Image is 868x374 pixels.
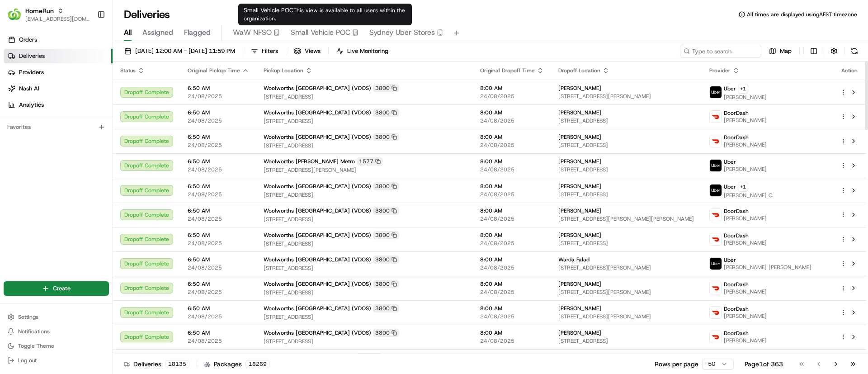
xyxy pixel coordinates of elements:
[745,360,783,369] div: Page 1 of 363
[655,360,698,369] p: Rows per page
[373,109,399,117] div: 3800
[373,133,399,141] div: 3800
[710,111,722,123] img: doordash_logo_v2.png
[19,52,45,60] span: Deliveries
[373,329,399,337] div: 3800
[124,7,170,22] h1: Deliveries
[264,142,466,149] span: [STREET_ADDRESS]
[264,305,371,312] span: Woolworths [GEOGRAPHIC_DATA] (VDOS)
[480,85,544,92] span: 8:00 AM
[558,166,695,173] span: [STREET_ADDRESS]
[558,67,600,74] span: Dropoff Location
[558,191,695,198] span: [STREET_ADDRESS]
[558,207,601,214] span: [PERSON_NAME]
[480,183,544,190] span: 8:00 AM
[4,81,113,96] a: Nash AI
[724,166,767,173] span: [PERSON_NAME]
[709,67,731,74] span: Provider
[480,256,544,263] span: 8:00 AM
[188,313,249,320] span: 24/08/2025
[373,280,399,288] div: 3800
[724,337,767,344] span: [PERSON_NAME]
[710,160,722,171] img: uber-new-logo.jpeg
[710,258,722,270] img: uber-new-logo.jpeg
[480,67,535,74] span: Original Dropoff Time
[373,304,399,312] div: 3800
[204,360,270,369] div: Packages
[188,117,249,124] span: 24/08/2025
[558,85,601,92] span: [PERSON_NAME]
[188,207,249,214] span: 6:50 AM
[724,312,767,320] span: [PERSON_NAME]
[558,337,695,345] span: [STREET_ADDRESS]
[188,337,249,345] span: 24/08/2025
[558,142,695,149] span: [STREET_ADDRESS]
[142,27,173,38] span: Assigned
[264,191,466,199] span: [STREET_ADDRESS]
[724,85,736,92] span: Uber
[480,117,544,124] span: 24/08/2025
[332,45,392,57] button: Live Monitoring
[480,337,544,345] span: 24/08/2025
[25,6,54,15] button: HomeRun
[558,313,695,320] span: [STREET_ADDRESS][PERSON_NAME]
[480,280,544,288] span: 8:00 AM
[264,166,466,174] span: [STREET_ADDRESS][PERSON_NAME]
[245,360,270,368] div: 18269
[724,256,736,264] span: Uber
[480,305,544,312] span: 8:00 AM
[724,134,749,141] span: DoorDash
[53,284,71,293] span: Create
[247,45,282,57] button: Filters
[558,232,601,239] span: [PERSON_NAME]
[188,93,249,100] span: 24/08/2025
[264,265,466,272] span: [STREET_ADDRESS]
[558,280,601,288] span: [PERSON_NAME]
[188,133,249,141] span: 6:50 AM
[724,158,736,166] span: Uber
[18,342,54,350] span: Toggle Theme
[724,281,749,288] span: DoorDash
[558,215,695,223] span: [STREET_ADDRESS][PERSON_NAME][PERSON_NAME]
[18,357,37,364] span: Log out
[305,47,321,55] span: Views
[347,47,388,55] span: Live Monitoring
[4,65,113,80] a: Providers
[244,7,405,22] span: This view is available to all users within the organization.
[724,239,767,246] span: [PERSON_NAME]
[558,329,601,336] span: [PERSON_NAME]
[264,329,371,336] span: Woolworths [GEOGRAPHIC_DATA] (VDOS)
[188,305,249,312] span: 6:50 AM
[188,280,249,288] span: 6:50 AM
[4,340,109,352] button: Toggle Theme
[4,325,109,338] button: Notifications
[558,109,601,116] span: [PERSON_NAME]
[188,256,249,263] span: 6:50 AM
[738,84,748,94] button: +1
[558,183,601,190] span: [PERSON_NAME]
[724,141,767,148] span: [PERSON_NAME]
[188,264,249,271] span: 24/08/2025
[264,232,371,239] span: Woolworths [GEOGRAPHIC_DATA] (VDOS)
[724,208,749,215] span: DoorDash
[264,256,371,263] span: Woolworths [GEOGRAPHIC_DATA] (VDOS)
[188,183,249,190] span: 6:50 AM
[480,109,544,116] span: 8:00 AM
[357,157,383,166] div: 1577
[188,215,249,223] span: 24/08/2025
[724,192,774,199] span: [PERSON_NAME] C.
[264,118,466,125] span: [STREET_ADDRESS]
[19,36,37,44] span: Orders
[264,85,371,92] span: Woolworths [GEOGRAPHIC_DATA] (VDOS)
[19,101,44,109] span: Analytics
[18,313,38,321] span: Settings
[480,133,544,141] span: 8:00 AM
[724,264,811,271] span: [PERSON_NAME] [PERSON_NAME]
[188,109,249,116] span: 6:50 AM
[264,93,466,100] span: [STREET_ADDRESS]
[480,166,544,173] span: 24/08/2025
[188,329,249,336] span: 6:50 AM
[480,93,544,100] span: 24/08/2025
[680,45,761,57] input: Type to search
[4,281,109,296] button: Create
